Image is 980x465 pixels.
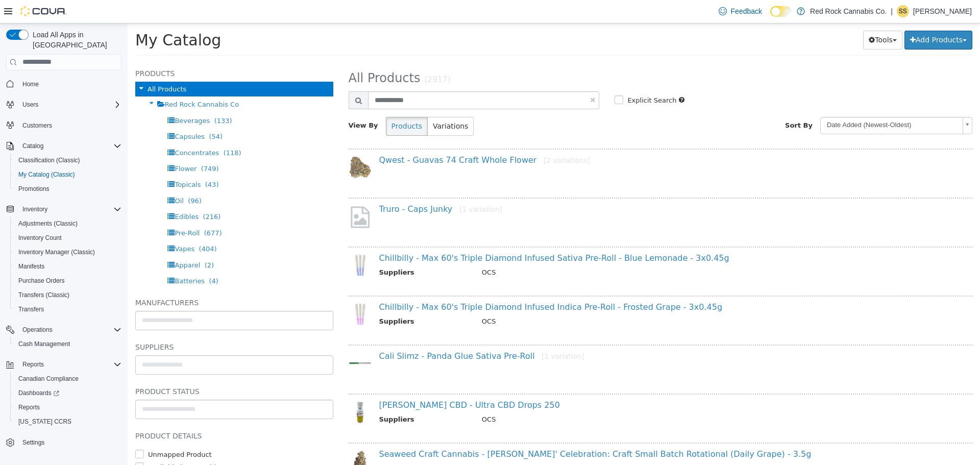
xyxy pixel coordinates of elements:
[10,153,126,167] button: Classification (Classic)
[736,7,775,26] button: Tools
[18,78,121,90] span: Home
[22,101,38,109] span: Users
[18,234,62,242] span: Inventory Count
[416,133,462,141] small: [2 variations]
[14,246,99,258] a: Inventory Manager (Classic)
[252,328,457,337] a: Cali Slimz - Panda Glue Sativa Pre-Roll[1 variation]
[18,203,52,215] button: Inventory
[252,244,347,257] th: Suppliers
[221,181,244,206] img: missing-image.png
[14,415,76,428] a: [US_STATE] CCRS
[18,248,95,256] span: Inventory Manager (Classic)
[18,358,48,371] button: Reports
[252,293,347,306] th: Suppliers
[14,217,82,230] a: Adjustments (Classic)
[347,391,822,404] td: OCS
[10,400,126,414] button: Reports
[75,189,93,197] span: (216)
[221,426,244,449] img: 150
[221,98,251,106] span: View By
[47,141,69,149] span: Flower
[73,141,91,149] span: (749)
[897,5,909,17] div: Sepehr Shafiei
[14,289,73,301] a: Transfers (Classic)
[18,426,84,436] label: Unmapped Product
[657,98,685,106] span: Sort By
[22,121,52,130] span: Customers
[10,372,126,386] button: Canadian Compliance
[221,132,244,155] img: 150
[22,326,53,334] span: Operations
[18,305,44,313] span: Transfers
[10,337,126,351] button: Cash Management
[47,157,73,165] span: Topicals
[18,119,56,132] a: Customers
[14,401,44,413] a: Reports
[347,293,822,306] td: OCS
[252,391,347,404] th: Suppliers
[47,189,71,197] span: Edibles
[252,440,347,453] th: Suppliers
[14,232,66,244] a: Inventory Count
[899,5,907,17] span: SS
[14,275,121,287] span: Purchase Orders
[221,47,293,62] span: All Products
[14,373,121,385] span: Canadian Compliance
[810,5,887,17] p: Red Rock Cannabis Co.
[14,415,121,428] span: Washington CCRS
[18,403,40,411] span: Reports
[37,77,111,85] span: Red Rock Cannabis Co
[14,168,121,181] span: My Catalog (Classic)
[81,109,95,117] span: (54)
[22,142,43,150] span: Catalog
[10,182,126,196] button: Promotions
[221,230,244,253] img: 150
[252,230,602,239] a: Chillbilly - Max 60's Triple Diamond Infused Sativa Pre-Roll - Blue Lemonade - 3x0.45g
[2,139,126,153] button: Catalog
[10,259,126,274] button: Manifests
[47,93,82,101] span: Beverages
[47,109,77,117] span: Capsules
[8,44,206,56] h5: Products
[693,93,845,111] a: Date Added (Newest-Oldest)
[715,1,766,21] a: Feedback
[2,118,126,133] button: Customers
[10,216,126,231] button: Adjustments (Classic)
[18,375,79,383] span: Canadian Compliance
[891,5,893,17] p: |
[731,6,762,16] span: Feedback
[22,80,39,88] span: Home
[18,436,48,449] a: Settings
[18,389,59,397] span: Dashboards
[18,156,80,164] span: Classification (Classic)
[18,99,121,111] span: Users
[332,182,375,190] small: [1 variation]
[18,358,121,371] span: Reports
[87,93,105,101] span: (133)
[297,52,323,61] small: (2917)
[14,387,121,399] span: Dashboards
[14,183,54,195] a: Promotions
[14,154,84,166] a: Classification (Classic)
[14,303,121,315] span: Transfers
[497,72,549,82] label: Explicit Search
[913,5,972,17] p: [PERSON_NAME]
[18,324,121,336] span: Operations
[14,338,74,350] a: Cash Management
[18,262,44,271] span: Manifests
[770,6,792,17] input: Dark Mode
[2,77,126,91] button: Home
[252,132,462,141] a: Qwest - Guavas 74 Craft Whole Flower[2 variations]
[14,168,79,181] a: My Catalog (Classic)
[14,338,121,350] span: Cash Management
[77,238,86,246] span: (2)
[18,219,78,228] span: Adjustments (Classic)
[252,181,375,190] a: Truro - Caps Junky[1 variation]
[8,317,206,330] h5: Suppliers
[71,222,89,229] span: (404)
[20,62,59,69] span: All Products
[22,438,44,447] span: Settings
[2,323,126,337] button: Operations
[14,154,121,166] span: Classification (Classic)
